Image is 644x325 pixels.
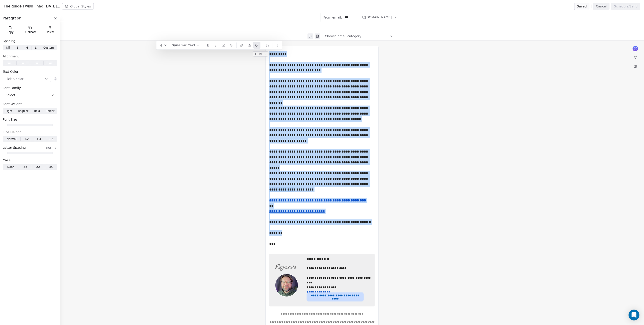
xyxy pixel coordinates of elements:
span: Font Family [3,86,21,90]
span: Copy [7,30,14,34]
div: Open Intercom Messenger [629,310,639,320]
span: Nil [6,46,10,50]
span: Custom [43,46,54,50]
span: Regular [18,109,28,113]
button: Pick a color [3,76,51,82]
span: Delete [46,30,55,34]
span: Spacing [3,39,15,43]
span: Bolder [46,109,55,113]
button: Schedule/Send [611,3,640,10]
span: AA [36,165,40,169]
button: Saved [574,3,589,10]
span: Font Weight [3,102,22,106]
span: Duplicate [24,30,36,34]
span: aa [49,165,53,169]
span: normal [46,145,57,150]
span: Case [3,158,10,162]
span: None [7,165,14,169]
span: M [26,46,28,50]
span: Letter Spacing [3,145,26,150]
span: 1.4 [37,137,41,141]
span: Font Size [3,117,17,122]
span: Line Height [3,130,21,134]
span: 1.2 [24,137,29,141]
span: The guide I wish I had [DATE]... [4,4,60,9]
span: 1.6 [49,137,53,141]
span: Text Color [3,69,18,74]
span: L [35,46,36,50]
span: Light [5,109,12,113]
span: From email: [324,15,342,20]
button: Cancel [593,3,609,10]
span: Choose email category [325,34,361,38]
span: Paragraph [3,16,21,21]
button: Global Styles [62,3,94,9]
span: Normal [7,137,16,141]
span: Alignment [3,54,19,59]
span: @[DOMAIN_NAME] [362,15,392,20]
button: Dynamic Text [170,42,202,49]
span: S [17,46,19,50]
span: Bold [34,109,40,113]
span: Aa [24,165,27,169]
span: Select [5,93,15,97]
